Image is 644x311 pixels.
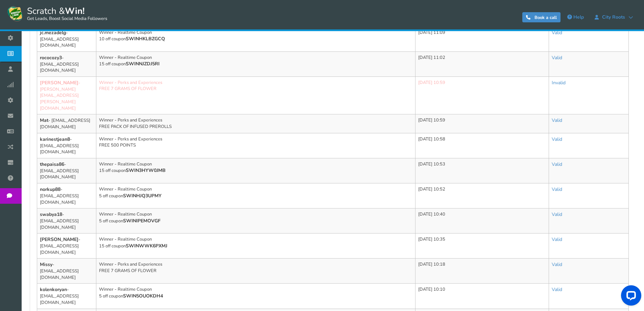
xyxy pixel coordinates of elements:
[40,211,62,218] b: swabya18
[65,5,85,17] strong: Win!
[96,158,415,183] td: Winner - Realtime Coupon 15 off coupon
[96,51,415,76] td: Winner - Realtime Coupon 15 off coupon
[522,12,560,22] a: Book a call
[96,234,415,259] td: Winner - Realtime Coupon 15 off coupon
[40,286,67,293] b: kolenkoryan
[552,186,562,193] a: Valid
[415,284,549,309] td: [DATE] 10:10
[599,15,628,20] span: City Roots
[564,12,587,23] a: Help
[552,54,562,61] a: Valid
[96,26,415,51] td: Winner - Realtime Coupon 10 off coupon
[552,236,562,243] a: Valid
[96,114,415,133] td: Winner - Perks and Experiences FREE PACK OF INFUSED PREROLLS
[415,158,549,183] td: [DATE] 10:53
[7,5,24,22] img: Scratch and Win
[415,183,549,208] td: [DATE] 10:52
[415,133,549,158] td: [DATE] 10:58
[573,14,584,20] span: Help
[552,286,562,293] a: Valid
[40,236,78,243] b: [PERSON_NAME]
[37,259,96,284] td: - [EMAIL_ADDRESS][DOMAIN_NAME]
[37,183,96,208] td: - [EMAIL_ADDRESS][DOMAIN_NAME]
[96,284,415,309] td: Winner - Realtime Coupon 5 off coupon
[96,208,415,234] td: Winner - Realtime Coupon 5 off coupon
[415,114,549,133] td: [DATE] 10:59
[24,5,107,22] span: Scratch &
[126,167,166,174] b: SWIN3HYW0JMB
[27,16,107,22] small: Get Leads, Boost Social Media Followers
[40,186,61,193] b: norkup88
[37,26,96,51] td: - [EMAIL_ADDRESS][DOMAIN_NAME]
[415,208,549,234] td: [DATE] 10:40
[126,243,167,249] b: SWINWWK6PXMJ
[415,51,549,76] td: [DATE] 11:02
[37,114,96,133] td: - [EMAIL_ADDRESS][DOMAIN_NAME]
[37,76,96,114] td: - [PERSON_NAME][EMAIL_ADDRESS][PERSON_NAME][DOMAIN_NAME]
[40,261,52,268] b: Missy
[37,158,96,183] td: - [EMAIL_ADDRESS][DOMAIN_NAME]
[37,133,96,158] td: - [EMAIL_ADDRESS][DOMAIN_NAME]
[552,80,566,86] a: Invalid
[552,161,562,168] a: Valid
[415,234,549,259] td: [DATE] 10:35
[37,234,96,259] td: - [EMAIL_ADDRESS][DOMAIN_NAME]
[96,259,415,284] td: Winner - Perks and Experiences FREE 7 GRAMS OF FLOWER
[123,293,163,299] b: SWIN5OUOKDH4
[415,76,549,114] td: [DATE] 10:59
[552,261,562,268] a: Valid
[415,26,549,51] td: [DATE] 11:09
[96,76,415,114] td: Winner - Perks and Experiences FREE 7 GRAMS OF FLOWER
[552,117,562,124] a: Valid
[40,161,64,168] b: thepaisa86
[126,61,160,67] b: SWINNJZDJ5RI
[616,283,644,311] iframe: LiveChat chat widget
[123,218,161,224] b: SWINIPEMOVGF
[552,136,562,142] a: Valid
[37,51,96,76] td: - [EMAIL_ADDRESS][DOMAIN_NAME]
[96,183,415,208] td: Winner - Realtime Coupon 5 off coupon
[552,29,562,36] a: Valid
[40,136,70,142] b: karinestjean8
[534,15,557,21] span: Book a call
[40,29,66,36] b: jc.mezadelg
[40,117,48,124] b: Mat
[40,80,78,86] b: [PERSON_NAME]
[7,5,107,22] a: Scratch &Win! Get Leads, Boost Social Media Followers
[552,211,562,218] a: Valid
[37,208,96,234] td: - [EMAIL_ADDRESS][DOMAIN_NAME]
[123,193,162,199] b: SWINHJQ3UPMY
[37,284,96,309] td: - [EMAIL_ADDRESS][DOMAIN_NAME]
[126,36,165,42] b: SWINHKLBZGCQ
[415,259,549,284] td: [DATE] 10:18
[40,54,62,61] b: rococozy3
[96,133,415,158] td: Winner - Perks and Experiences FREE 500 POINTS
